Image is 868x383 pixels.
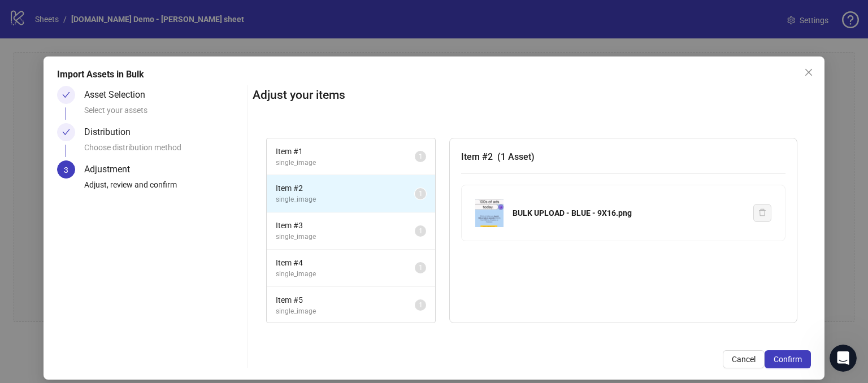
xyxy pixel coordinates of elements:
[276,232,415,242] span: single_image
[16,157,210,178] a: Request a feature
[804,68,813,77] span: close
[23,119,203,138] p: How can we help?
[723,350,765,368] button: Cancel
[253,86,811,105] h2: Adjust your items
[23,80,203,119] p: Hi [PERSON_NAME] 👋
[57,68,811,81] div: Import Assets in Bulk
[84,123,140,141] div: Distribution
[732,355,756,364] span: Cancel
[415,299,426,311] sup: 1
[419,301,423,309] span: 1
[774,355,802,364] span: Confirm
[62,91,70,99] span: check
[84,141,243,160] div: Choose distribution method
[23,162,189,173] div: Request a feature
[419,264,423,272] span: 1
[44,307,69,315] span: Home
[16,178,210,199] a: Documentation
[415,151,426,162] sup: 1
[475,199,504,227] img: BULK UPLOAD - BLUE - 9X16.png
[23,182,189,194] div: Documentation
[461,150,785,164] h3: Item # 2
[276,219,415,232] span: Item # 3
[23,240,189,252] div: Report a Bug
[765,350,811,368] button: Confirm
[830,345,857,372] iframe: Intercom live chat
[276,294,415,306] span: Item # 5
[419,227,423,235] span: 1
[497,151,535,162] span: ( 1 Asset )
[419,190,423,198] span: 1
[84,179,243,198] div: Adjust, review and confirm
[276,269,415,280] span: single_image
[753,204,771,222] button: Delete
[84,86,154,104] div: Asset Selection
[415,225,426,237] sup: 1
[16,236,210,256] div: Report a Bug
[276,306,415,317] span: single_image
[113,279,226,324] button: Messages
[419,153,423,160] span: 1
[276,158,415,168] span: single_image
[415,262,426,273] sup: 1
[415,188,426,199] sup: 1
[64,166,68,175] span: 3
[276,145,415,158] span: Item # 1
[276,194,415,205] span: single_image
[150,307,189,315] span: Messages
[800,63,818,81] button: Close
[23,219,203,231] div: Create a ticket
[513,207,744,219] div: BULK UPLOAD - BLUE - 9X16.png
[276,182,415,194] span: Item # 2
[62,128,70,136] span: check
[84,104,243,123] div: Select your assets
[276,256,415,269] span: Item # 4
[84,160,139,179] div: Adjustment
